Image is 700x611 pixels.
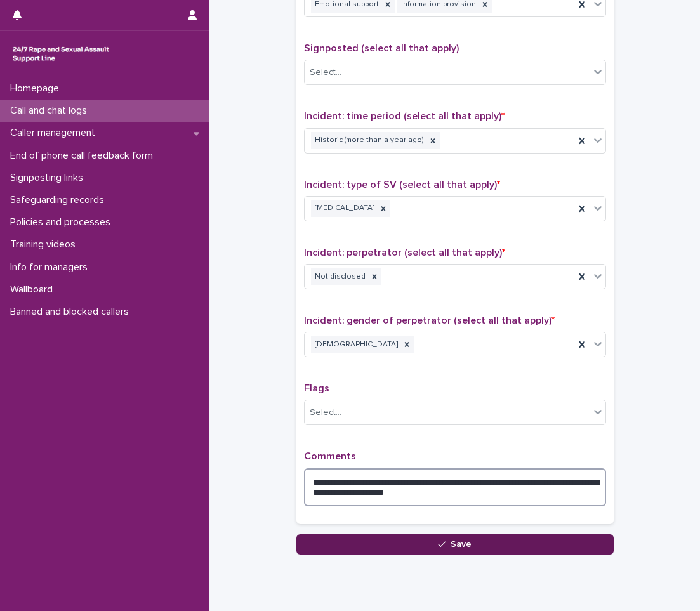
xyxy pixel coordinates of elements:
p: Info for managers [5,261,98,273]
span: Flags [304,383,329,393]
span: Incident: perpetrator (select all that apply) [304,247,505,258]
p: Policies and processes [5,216,121,228]
p: Call and chat logs [5,105,97,117]
div: Not disclosed [311,268,367,286]
p: Banned and blocked callers [5,306,139,318]
img: rhQMoQhaT3yELyF149Cw [10,41,112,67]
p: Caller management [5,127,105,139]
span: Incident: time period (select all that apply) [304,111,505,121]
div: Select... [310,66,341,79]
span: Incident: type of SV (select all that apply) [304,180,500,190]
span: Signposted (select all that apply) [304,43,459,53]
p: Training videos [5,239,86,251]
button: Save [296,534,614,555]
p: Wallboard [5,284,63,296]
div: Historic (more than a year ago) [311,132,426,149]
p: Signposting links [5,172,93,184]
div: [DEMOGRAPHIC_DATA] [311,336,400,353]
p: Safeguarding records [5,194,114,206]
span: Save [451,540,472,549]
div: [MEDICAL_DATA] [311,200,376,217]
span: Comments [304,451,356,461]
p: End of phone call feedback form [5,150,163,162]
div: Select... [310,406,341,419]
p: Homepage [5,82,69,95]
span: Incident: gender of perpetrator (select all that apply) [304,315,555,325]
